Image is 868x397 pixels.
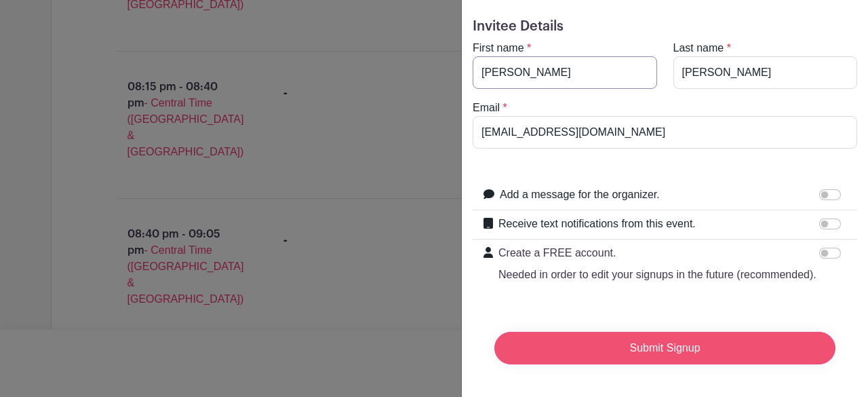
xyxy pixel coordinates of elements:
h5: Invitee Details [473,18,857,35]
p: Create a FREE account. [498,245,816,261]
label: First name [473,40,524,56]
p: Needed in order to edit your signups in the future (recommended). [498,267,816,283]
label: Email [473,100,500,116]
label: Receive text notifications from this event. [498,216,696,232]
label: Last name [673,40,724,56]
input: Submit Signup [494,332,835,364]
label: Add a message for the organizer. [500,187,660,203]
